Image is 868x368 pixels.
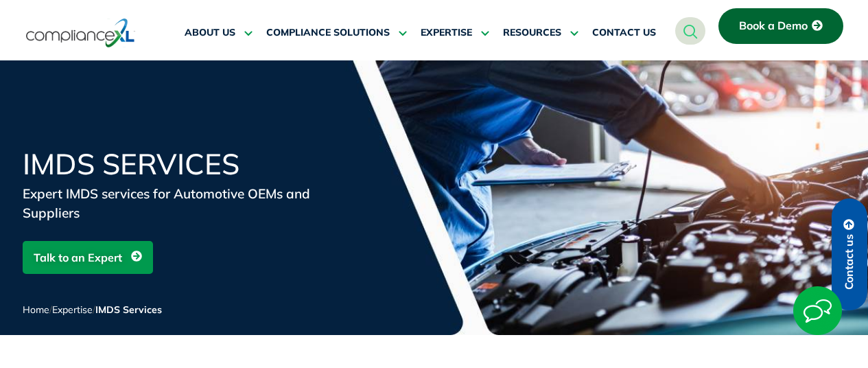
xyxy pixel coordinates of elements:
span: CONTACT US [592,27,656,39]
span: ABOUT US [185,27,235,39]
a: navsearch-button [675,17,705,45]
a: Talk to an Expert [23,241,153,274]
a: Book a Demo [718,8,843,44]
a: CONTACT US [592,16,656,49]
h1: IMDS Services [23,150,352,179]
a: ABOUT US [185,16,253,49]
a: RESOURCES [503,16,578,49]
a: Contact us [832,198,867,310]
a: COMPLIANCE SOLUTIONS [266,16,407,49]
span: Contact us [843,234,856,290]
span: RESOURCES [503,27,561,39]
img: Start Chat [793,286,842,335]
div: Expert IMDS services for Automotive OEMs and Suppliers [23,184,352,222]
span: EXPERTISE [421,27,472,39]
a: Home [23,303,49,316]
span: IMDS Services [95,303,162,316]
span: Book a Demo [739,20,808,32]
a: Expertise [52,303,93,316]
img: logo-one.svg [26,17,135,49]
a: EXPERTISE [421,16,489,49]
span: / / [23,303,162,316]
span: COMPLIANCE SOLUTIONS [266,27,390,39]
span: Talk to an Expert [34,244,122,271]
